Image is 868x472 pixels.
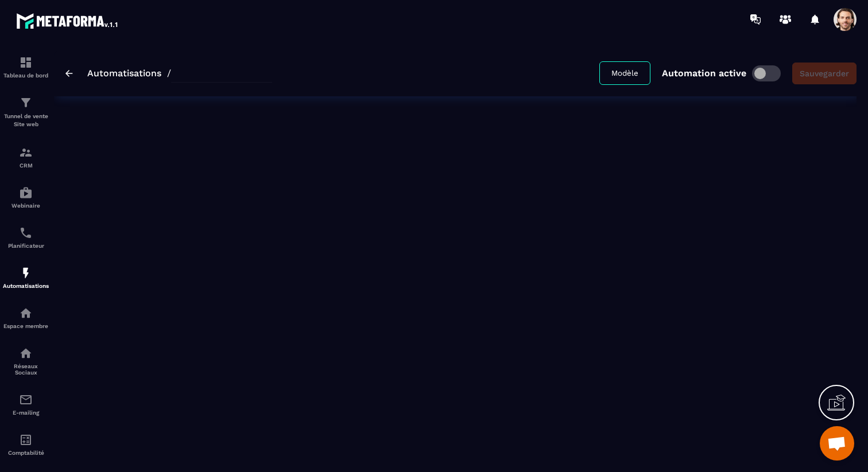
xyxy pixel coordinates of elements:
p: CRM [3,162,49,169]
img: formation [19,56,33,69]
img: arrow [65,70,73,77]
div: Ouvrir le chat [820,426,854,461]
a: social-networksocial-networkRéseaux Sociaux [3,338,49,384]
img: automations [19,266,33,280]
span: / [167,68,171,79]
p: Tunnel de vente Site web [3,112,49,128]
a: schedulerschedulerPlanificateur [3,217,49,258]
img: scheduler [19,226,33,240]
a: Automatisations [87,68,161,79]
p: E-mailing [3,409,49,416]
a: automationsautomationsAutomatisations [3,258,49,298]
img: formation [19,96,33,110]
p: Espace membre [3,323,49,329]
img: social-network [19,346,33,360]
p: Réseaux Sociaux [3,363,49,376]
p: Automation active [662,68,746,79]
img: email [19,393,33,407]
img: accountant [19,433,33,447]
a: automationsautomationsWebinaire [3,177,49,217]
button: Modèle [599,61,650,85]
img: formation [19,146,33,159]
a: formationformationCRM [3,137,49,177]
a: accountantaccountantComptabilité [3,424,49,465]
img: automations [19,306,33,320]
a: formationformationTunnel de vente Site web [3,87,49,137]
p: Planificateur [3,243,49,249]
p: Comptabilité [3,450,49,456]
p: Tableau de bord [3,72,49,79]
p: Automatisations [3,283,49,289]
img: logo [16,10,119,31]
a: formationformationTableau de bord [3,47,49,87]
a: emailemailE-mailing [3,384,49,424]
img: automations [19,186,33,200]
a: automationsautomationsEspace membre [3,298,49,338]
p: Webinaire [3,202,49,209]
